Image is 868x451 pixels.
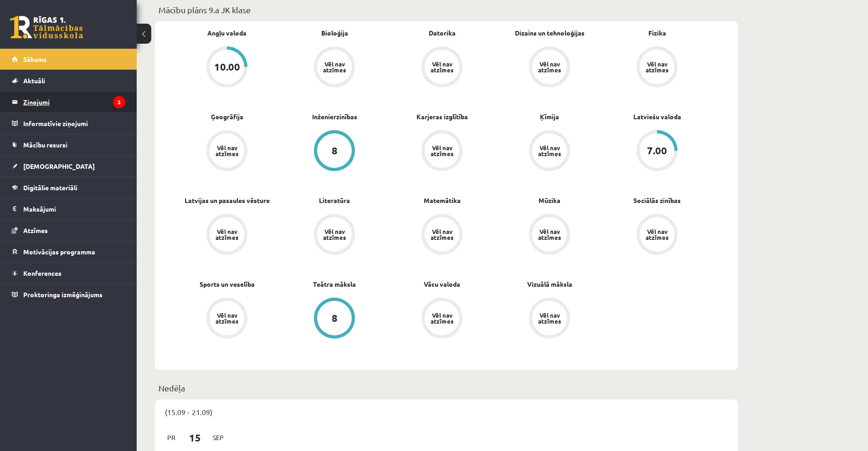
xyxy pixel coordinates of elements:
a: Vēl nav atzīmes [603,46,711,89]
a: Angļu valoda [207,28,247,38]
legend: Maksājumi [23,198,125,219]
a: Vēl nav atzīmes [173,214,281,257]
div: 7.00 [647,146,667,156]
div: Vēl nav atzīmes [644,61,670,73]
p: Mācību plāns 9.a JK klase [159,4,734,16]
a: Konferences [12,263,125,284]
span: Digitālie materiāli [23,183,77,192]
div: Vēl nav atzīmes [322,61,347,73]
span: Sākums [23,55,46,63]
a: 8 [281,298,388,340]
a: Sports un veselība [200,279,255,289]
a: Aktuāli [12,70,125,91]
a: Ķīmija [540,112,559,122]
a: Informatīvie ziņojumi [12,113,125,134]
a: Latviešu valoda [633,112,681,122]
a: 8 [281,130,388,173]
a: Digitālie materiāli [12,177,125,198]
a: Mācību resursi [12,134,125,155]
a: [DEMOGRAPHIC_DATA] [12,156,125,177]
a: Vēl nav atzīmes [496,130,603,173]
a: Fizika [648,28,666,38]
a: Vēl nav atzīmes [173,130,281,173]
span: Aktuāli [23,76,45,85]
a: Ziņojumi2 [12,91,125,112]
a: Matemātika [424,196,461,205]
a: Vēl nav atzīmes [496,214,603,257]
a: Vēl nav atzīmes [281,46,388,89]
div: Vēl nav atzīmes [429,145,455,157]
p: Nedēļa [159,382,734,394]
a: Bioloģija [321,28,348,38]
a: Latvijas un pasaules vēsture [185,196,270,205]
div: Vēl nav atzīmes [537,145,562,157]
a: Maksājumi [12,198,125,219]
a: Rīgas 1. Tālmācības vidusskola [10,16,83,39]
div: Vēl nav atzīmes [537,312,562,324]
span: Pr [162,431,181,445]
a: Teātra māksla [313,279,356,289]
div: Vēl nav atzīmes [429,228,455,240]
a: Atzīmes [12,220,125,241]
div: 10.00 [214,62,240,72]
div: (15.09 - 21.09) [155,400,738,424]
div: Vēl nav atzīmes [644,228,670,240]
a: 7.00 [603,130,711,173]
a: Vēl nav atzīmes [388,46,496,89]
a: Vēl nav atzīmes [603,214,711,257]
div: Vēl nav atzīmes [214,312,240,324]
div: 8 [332,313,338,323]
span: Sep [209,431,228,445]
a: Proktoringa izmēģinājums [12,284,125,305]
a: Dizains un tehnoloģijas [515,28,585,38]
a: Vēl nav atzīmes [496,46,603,89]
a: 10.00 [173,46,281,89]
i: 2 [113,96,125,108]
span: Mācību resursi [23,141,67,149]
legend: Ziņojumi [23,91,125,112]
a: Inženierzinības [312,112,357,122]
a: Motivācijas programma [12,241,125,262]
a: Vēl nav atzīmes [496,298,603,340]
a: Vizuālā māksla [527,279,572,289]
a: Mūzika [539,196,560,205]
div: Vēl nav atzīmes [214,145,240,157]
a: Vēl nav atzīmes [173,298,281,340]
div: Vēl nav atzīmes [537,61,562,73]
a: Sākums [12,49,125,70]
a: Literatūra [319,196,350,205]
div: Vēl nav atzīmes [429,61,455,73]
legend: Informatīvie ziņojumi [23,113,125,134]
a: Datorika [429,28,456,38]
span: Konferences [23,269,62,277]
div: Vēl nav atzīmes [322,228,347,240]
span: Motivācijas programma [23,248,95,256]
a: Ģeogrāfija [211,112,243,122]
a: Vēl nav atzīmes [388,214,496,257]
span: Proktoringa izmēģinājums [23,290,103,299]
div: 8 [332,146,338,156]
div: Vēl nav atzīmes [537,228,562,240]
div: Vēl nav atzīmes [429,312,455,324]
a: Vēl nav atzīmes [388,130,496,173]
span: 15 [181,430,209,445]
a: Sociālās zinības [633,196,681,205]
a: Vēl nav atzīmes [281,214,388,257]
span: Atzīmes [23,226,48,234]
div: Vēl nav atzīmes [214,228,240,240]
a: Karjeras izglītība [416,112,468,122]
a: Vēl nav atzīmes [388,298,496,340]
a: Vācu valoda [424,279,460,289]
span: [DEMOGRAPHIC_DATA] [23,162,95,170]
